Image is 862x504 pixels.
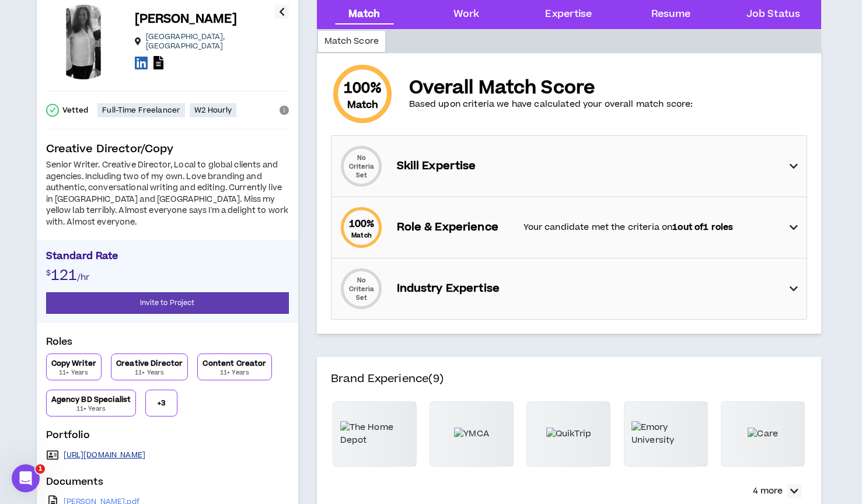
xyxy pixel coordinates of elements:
p: Full-Time Freelancer [102,106,180,115]
p: 11+ Years [76,404,106,414]
p: No Criteria Set [338,276,385,302]
span: info-circle [280,106,289,115]
p: 11+ Years [135,368,164,377]
p: Creative Director [116,359,183,368]
p: 11+ Years [220,368,249,377]
p: Creative Director/Copy [46,141,289,157]
p: Overall Match Score [409,78,693,99]
div: Loren S. [46,5,121,79]
strong: 1 out of 1 roles [672,221,733,233]
small: Match [347,98,379,112]
p: Your candidate met the criteria on [524,221,779,234]
p: Roles [46,335,289,353]
span: check-circle [46,104,59,117]
a: [URL][DOMAIN_NAME] [64,450,146,460]
span: 1 [36,464,45,474]
p: Industry Expertise [397,281,512,297]
div: No Criteria SetIndustry Expertise [331,258,807,319]
p: Role & Experience [397,219,512,236]
p: Based upon criteria we have calculated your overall match score: [409,99,693,110]
span: 121 [51,265,77,286]
div: Senior Writer. Creative Director, Local to global clients and agencies. Including two of my own. ... [46,160,289,228]
div: 100%MatchRole & ExperienceYour candidate met the criteria on1out of1 roles [331,197,807,258]
p: Standard Rate [46,249,289,267]
p: No Criteria Set [338,153,385,180]
h4: Brand Experience (9) [331,371,807,401]
img: QuikTrip [546,428,591,440]
button: +3 [145,390,177,416]
span: $ [46,268,51,278]
p: Vetted [62,106,89,115]
p: W2 Hourly [194,106,232,115]
img: YMCA [454,428,489,440]
div: Expertise [545,7,592,22]
div: Match Score [318,31,386,52]
p: + 3 [158,398,165,408]
button: Invite to Project [46,292,289,314]
p: Portfolio [46,428,289,447]
p: Content Creator [203,359,266,368]
span: 100 % [349,217,375,231]
p: Agency BD Specialist [51,395,131,404]
p: 4 more [753,485,783,498]
div: Match [348,7,380,22]
p: Copy Writer [51,359,97,368]
button: 4 more [747,481,807,502]
img: Care [748,428,778,440]
div: Resume [651,7,691,22]
div: Job Status [746,7,800,22]
img: Emory University [631,421,700,447]
p: 11+ Years [59,368,88,377]
span: /hr [77,271,89,283]
div: Work [453,7,480,22]
img: The Home Depot [340,421,409,447]
p: [PERSON_NAME] [135,11,238,27]
div: No Criteria SetSkill Expertise [331,136,807,197]
p: [GEOGRAPHIC_DATA] , [GEOGRAPHIC_DATA] [146,32,275,51]
iframe: Intercom live chat [12,464,40,492]
p: Documents [46,475,289,494]
p: Skill Expertise [397,158,512,174]
small: Match [351,231,372,240]
span: 100 % [344,79,382,98]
